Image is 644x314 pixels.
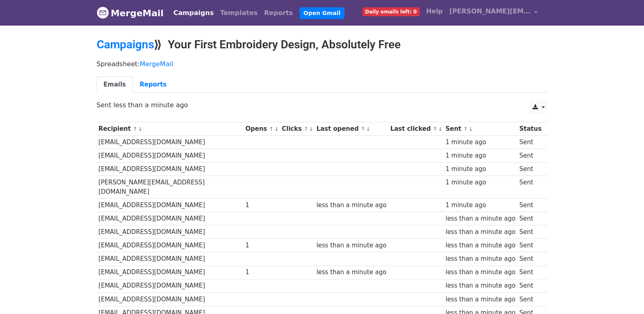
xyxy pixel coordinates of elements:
[97,101,548,109] p: Sent less than a minute ago
[97,212,244,225] td: [EMAIL_ADDRESS][DOMAIN_NAME]
[97,6,109,19] img: MergeMail logo
[97,149,244,162] td: [EMAIL_ADDRESS][DOMAIN_NAME]
[261,5,296,21] a: Reports
[97,199,244,212] td: [EMAIL_ADDRESS][DOMAIN_NAME]
[97,239,244,252] td: [EMAIL_ADDRESS][DOMAIN_NAME]
[97,292,244,306] td: [EMAIL_ADDRESS][DOMAIN_NAME]
[433,126,437,132] a: ↑
[517,136,543,149] td: Sent
[517,279,543,292] td: Sent
[464,126,468,132] a: ↑
[468,126,473,132] a: ↓
[445,138,515,147] div: 1 minute ago
[517,122,543,136] th: Status
[97,76,133,93] a: Emails
[517,149,543,162] td: Sent
[314,122,388,136] th: Last opened
[517,212,543,225] td: Sent
[97,252,244,266] td: [EMAIL_ADDRESS][DOMAIN_NAME]
[97,60,548,68] p: Spreadsheet:
[97,225,244,239] td: [EMAIL_ADDRESS][DOMAIN_NAME]
[97,266,244,279] td: [EMAIL_ADDRESS][DOMAIN_NAME]
[444,122,518,136] th: Sent
[245,201,278,210] div: 1
[423,3,446,19] a: Help
[245,241,278,250] div: 1
[517,176,543,199] td: Sent
[388,122,444,136] th: Last clicked
[97,4,164,22] a: MergeMail
[97,122,244,136] th: Recipient
[97,136,244,149] td: [EMAIL_ADDRESS][DOMAIN_NAME]
[138,126,143,132] a: ↓
[517,162,543,176] td: Sent
[445,295,515,304] div: less than a minute ago
[517,239,543,252] td: Sent
[304,126,308,132] a: ↑
[140,60,173,68] a: MergeMail
[170,5,217,21] a: Campaigns
[299,7,345,19] a: Open Gmail
[269,126,273,132] a: ↑
[446,3,541,22] a: [PERSON_NAME][EMAIL_ADDRESS][DOMAIN_NAME]
[517,252,543,266] td: Sent
[445,254,515,264] div: less than a minute ago
[517,266,543,279] td: Sent
[445,281,515,290] div: less than a minute ago
[97,162,244,176] td: [EMAIL_ADDRESS][DOMAIN_NAME]
[445,227,515,237] div: less than a minute ago
[97,176,244,199] td: [PERSON_NAME][EMAIL_ADDRESS][DOMAIN_NAME]
[97,38,548,52] h2: ⟫ Your First Embroidery Design, Absolutely Free
[280,122,314,136] th: Clicks
[361,126,365,132] a: ↑
[133,126,137,132] a: ↑
[445,268,515,277] div: less than a minute ago
[517,225,543,239] td: Sent
[366,126,371,132] a: ↓
[309,126,314,132] a: ↓
[317,241,386,250] div: less than a minute ago
[317,201,386,210] div: less than a minute ago
[445,214,515,223] div: less than a minute ago
[243,122,280,136] th: Opens
[359,3,423,19] a: Daily emails left: 0
[517,199,543,212] td: Sent
[445,151,515,160] div: 1 minute ago
[317,268,386,277] div: less than a minute ago
[217,5,261,21] a: Templates
[245,268,278,277] div: 1
[274,126,279,132] a: ↓
[445,178,515,187] div: 1 minute ago
[97,38,154,51] a: Campaigns
[445,165,515,174] div: 1 minute ago
[438,126,442,132] a: ↓
[445,241,515,250] div: less than a minute ago
[97,279,244,292] td: [EMAIL_ADDRESS][DOMAIN_NAME]
[449,6,531,16] span: [PERSON_NAME][EMAIL_ADDRESS][DOMAIN_NAME]
[362,7,420,16] span: Daily emails left: 0
[517,292,543,306] td: Sent
[133,76,173,93] a: Reports
[445,201,515,210] div: 1 minute ago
